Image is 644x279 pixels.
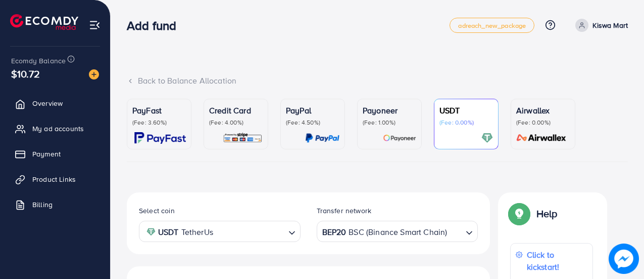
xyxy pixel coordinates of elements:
[181,225,213,240] span: TetherUs
[516,104,570,116] p: Airwallex
[317,206,372,216] label: Transfer network
[609,244,639,274] img: image
[146,227,156,236] img: coin
[450,18,534,33] a: adreach_new_package
[383,132,416,144] img: card
[448,224,462,240] input: Search for option
[363,118,416,127] p: (Fee: 1.00%)
[510,205,528,223] img: Popup guide
[11,66,40,81] span: $10.72
[8,93,103,113] a: Overview
[305,132,339,144] img: card
[8,194,103,215] a: Billing
[592,19,628,31] p: Kiswa Mart
[134,132,186,144] img: card
[11,56,66,66] span: Ecomdy Balance
[8,118,103,139] a: My ad accounts
[132,118,186,127] p: (Fee: 3.60%)
[363,104,416,116] p: Payoneer
[32,200,53,210] span: Billing
[8,144,103,164] a: Payment
[286,104,339,116] p: PayPal
[286,118,339,127] p: (Fee: 4.50%)
[209,118,263,127] p: (Fee: 4.00%)
[8,169,103,189] a: Product Links
[32,124,84,134] span: My ad accounts
[439,104,493,116] p: USDT
[139,221,301,242] div: Search for option
[89,69,99,79] img: image
[536,208,558,220] p: Help
[32,98,63,108] span: Overview
[127,18,184,33] h3: Add fund
[458,22,526,29] span: adreach_new_package
[527,249,587,273] p: Click to kickstart!
[10,14,78,30] img: logo
[513,132,570,144] img: card
[481,132,493,144] img: card
[89,19,101,31] img: menu
[571,19,628,32] a: Kiswa Mart
[32,174,76,184] span: Product Links
[32,149,61,159] span: Payment
[349,225,447,240] span: BSC (Binance Smart Chain)
[209,104,263,116] p: Credit Card
[158,225,179,240] strong: USDT
[317,221,478,242] div: Search for option
[132,104,186,116] p: PayFast
[139,206,175,216] label: Select coin
[216,224,284,240] input: Search for option
[223,132,263,144] img: card
[439,118,493,127] p: (Fee: 0.00%)
[127,75,628,87] div: Back to Balance Allocation
[516,118,570,127] p: (Fee: 0.00%)
[322,225,346,240] strong: BEP20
